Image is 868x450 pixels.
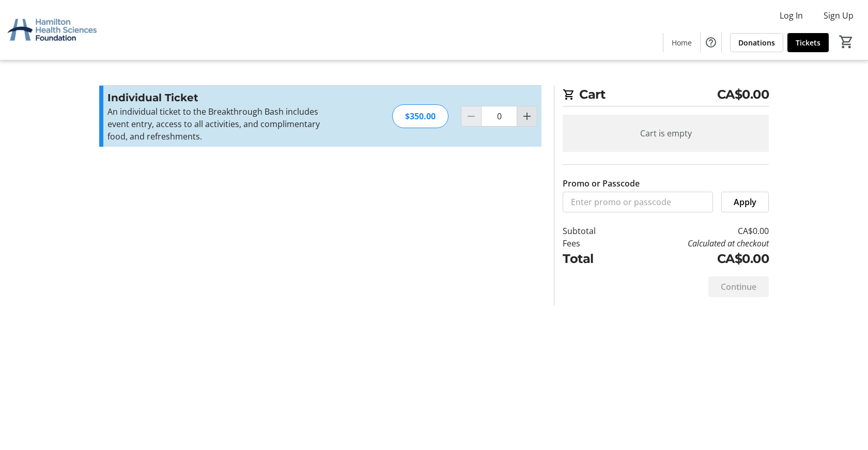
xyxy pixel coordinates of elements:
td: CA$0.00 [623,225,769,237]
span: Log In [780,9,803,22]
div: Cart is empty [563,115,769,152]
a: Home [663,33,700,52]
span: Home [672,37,692,48]
div: $350.00 [392,104,448,128]
td: Total [563,250,623,268]
h3: Individual Ticket [107,90,333,105]
td: Subtotal [563,225,623,237]
button: Sign Up [815,7,862,24]
label: Promo or Passcode [563,177,640,190]
button: Apply [721,192,769,212]
button: Log In [771,7,811,24]
img: Hamilton Health Sciences Foundation's Logo [6,4,98,56]
td: CA$0.00 [623,250,769,268]
a: Tickets [787,33,829,52]
input: Individual Ticket Quantity [481,106,517,127]
button: Increment by one [517,106,537,126]
h2: Cart [563,85,769,106]
td: Calculated at checkout [623,237,769,250]
button: Cart [837,33,856,51]
td: Fees [563,237,623,250]
span: Apply [734,196,756,208]
span: Sign Up [824,9,854,22]
p: An individual ticket to the Breakthrough Bash includes event entry, access to all activities, and... [107,105,333,143]
button: Help [701,32,721,53]
span: Tickets [796,37,820,48]
span: Donations [738,37,775,48]
span: CA$0.00 [717,85,769,104]
a: Donations [730,33,783,52]
input: Enter promo or passcode [563,192,713,212]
